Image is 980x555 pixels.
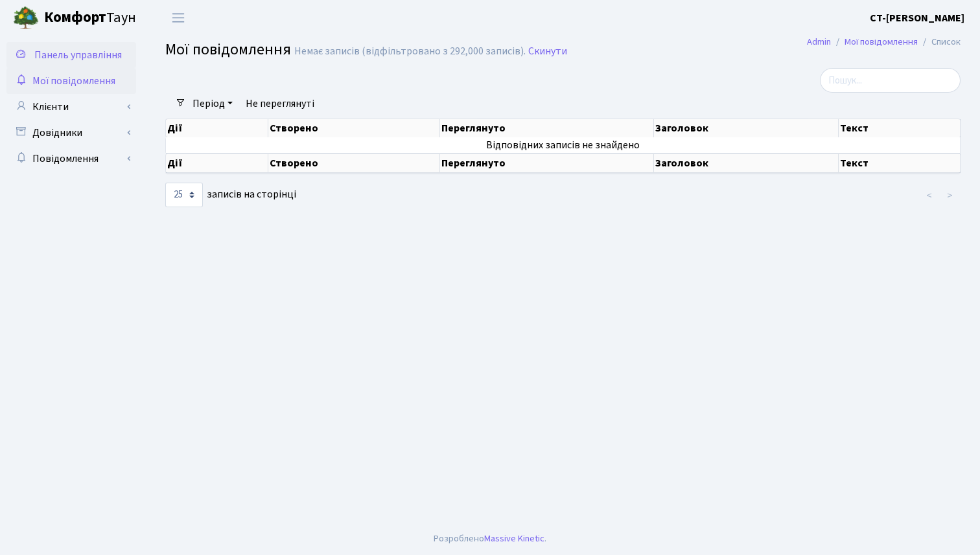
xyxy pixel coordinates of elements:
th: Текст [839,119,961,137]
div: Немає записів (відфільтровано з 292,000 записів). [294,45,526,58]
td: Відповідних записів не знайдено [166,137,961,153]
span: Мої повідомлення [32,74,115,88]
a: Не переглянуті [240,93,320,115]
th: Дії [166,153,268,173]
button: Переключити навігацію [162,7,194,28]
th: Створено [268,153,441,173]
th: Створено [268,119,441,137]
a: Мої повідомлення [6,68,136,94]
input: Пошук... [820,68,961,93]
th: Переглянуто [440,119,654,137]
th: Заголовок [654,153,839,173]
b: CT-[PERSON_NAME] [870,11,964,25]
a: Admin [807,35,831,49]
a: Довідники [6,120,136,146]
a: Massive Kinetic [484,532,544,545]
label: записів на сторінці [165,183,296,207]
nav: breadcrumb [787,28,980,56]
div: Розроблено . [434,532,546,546]
li: Список [918,35,961,49]
th: Текст [839,153,961,173]
span: Мої повідомлення [165,38,291,61]
th: Дії [166,119,268,137]
a: CT-[PERSON_NAME] [870,10,964,26]
span: Таун [44,7,136,29]
th: Заголовок [654,119,839,137]
a: Мої повідомлення [845,35,918,49]
a: Панель управління [6,42,136,68]
span: Панель управління [34,48,122,62]
a: Період [187,93,238,115]
select: записів на сторінці [165,183,203,207]
a: Повідомлення [6,146,136,172]
th: Переглянуто [440,153,654,173]
a: Клієнти [6,94,136,120]
img: logo.png [13,5,39,31]
b: Комфорт [44,7,106,28]
a: Скинути [528,45,567,58]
